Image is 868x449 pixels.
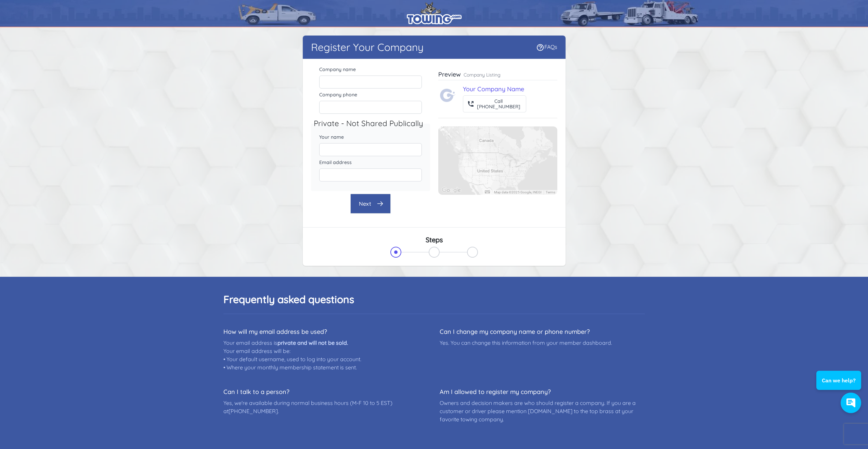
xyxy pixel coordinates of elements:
[464,71,501,78] p: Company Listing
[440,87,456,104] img: Towing.com Logo
[536,43,557,50] a: FAQs
[407,2,462,24] img: logo.png
[223,355,429,363] li: • Your default username, used to log into your account.
[440,328,645,336] dt: Can I change my company name or phone number?
[223,293,645,305] h2: Frequently asked questions
[311,41,424,53] h1: Register Your Company
[477,98,520,109] div: Call [PHONE_NUMBER]
[811,352,868,420] iframe: Conversations
[277,339,348,346] strong: private and will not be sold.
[440,388,645,396] dt: Am I allowed to register my company?
[546,190,555,194] a: Terms (opens in new tab)
[229,408,278,414] a: [PHONE_NUMBER]
[319,91,422,98] label: Company phone
[438,70,461,79] h3: Preview
[319,66,422,73] label: Company name
[440,186,463,195] img: Google
[463,95,526,112] button: Call[PHONE_NUMBER]
[485,190,490,193] button: Keyboard shortcuts
[440,186,463,195] a: Open this area in Google Maps (opens a new window)
[319,134,422,140] label: Your name
[440,399,645,423] dd: Owners and decision makers are who should register a company. If you are a customer or driver ple...
[494,190,542,194] span: Map data ©2025 Google, INEGI
[314,118,433,130] legend: Private - Not Shared Publically
[223,339,429,371] dd: Your email address is Your email address will be:
[350,194,391,214] button: Next
[311,236,557,244] h3: Steps
[223,363,429,371] li: • Where your monthly membership statement is sent.
[223,388,429,396] dt: Can I talk to a person?
[223,399,429,415] dd: Yes, we're available during normal business hours (M-F 10 to 5 EST) at .
[223,328,429,336] dt: How will my email address be used?
[463,85,524,93] a: Your Company Name
[319,159,422,166] label: Email address
[440,339,645,347] dd: Yes. You can change this information from your member dashboard.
